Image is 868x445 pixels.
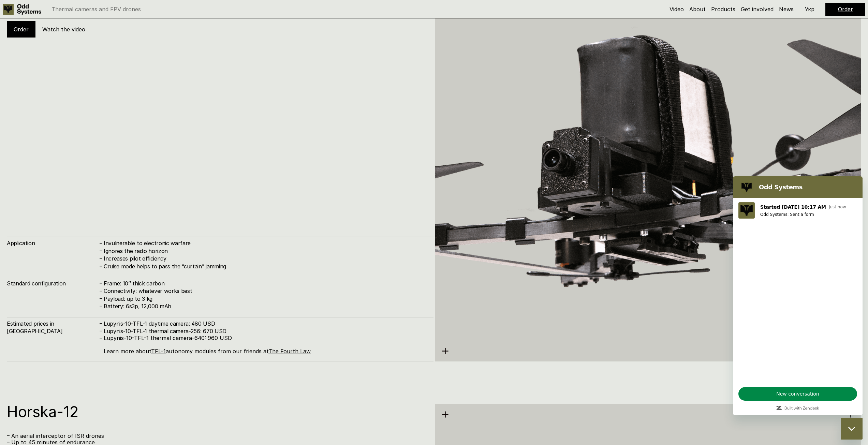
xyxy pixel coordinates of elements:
h4: Application [7,239,99,247]
p: Lupynis-10-TFL-1 thermal camera-640: 960 USD Learn more about autonomy modules from our friends at [104,335,427,355]
h4: Connectivity: whatever works best [104,287,427,295]
h1: Horska-12 [7,404,427,419]
h4: – [100,254,102,262]
h4: Estimated prices in [GEOGRAPHIC_DATA] [7,320,99,335]
a: The Fourth Law [268,348,311,355]
h4: Lupynis-10-TFL-1 daytime camera: 480 USD [104,320,427,327]
h4: – [100,320,102,327]
h5: Watch the video [42,26,85,33]
iframe: To enrich screen reader interactions, please activate Accessibility in Grammarly extension settings [733,176,863,415]
h4: Frame: 10’’ thick carbon [104,280,427,287]
p: Thermal cameras and FPV drones [52,6,141,12]
h4: – [100,295,102,302]
a: Get involved [741,6,774,13]
h4: – [100,262,102,270]
h4: – [100,335,102,342]
a: News [779,6,794,13]
h4: Battery: 6s3p, 12,000 mAh [104,302,427,310]
h4: Cruise mode helps to pass the “curtain” jamming [104,263,427,270]
h4: Ignores the radio horizon [104,247,427,255]
h4: – [100,287,102,294]
h4: – [100,247,102,254]
iframe: Button to launch messaging window, conversation in progress [841,418,863,440]
h4: Payload: up to 3 kg [104,295,427,302]
h4: – [100,239,102,247]
h4: – [100,302,102,310]
a: About [689,6,706,13]
h4: – [100,279,102,287]
p: – An aerial interceptor of ISR drones [7,433,427,439]
h4: Increases pilot efficiency [104,255,427,262]
a: Products [711,6,735,13]
h4: Lupynis-10-TFL-1 thermal camera-256: 670 USD [104,327,427,335]
a: TFL-1 [151,348,166,355]
h4: Standard configuration [7,280,99,287]
h4: – [100,327,102,335]
p: Укр [805,6,814,12]
h4: Invulnerable to electronic warfare [104,239,427,247]
a: Order [14,26,29,33]
a: Order [838,6,853,13]
a: Video [670,6,684,13]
